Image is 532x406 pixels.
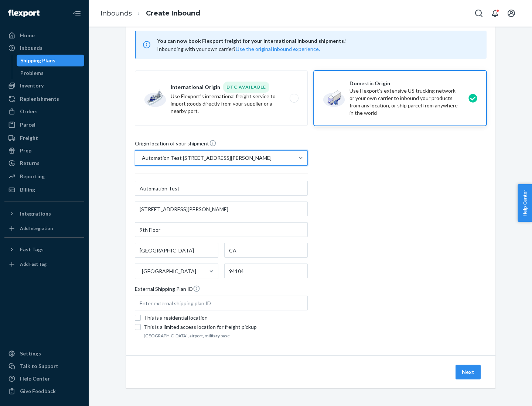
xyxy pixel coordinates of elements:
a: Talk to Support [4,360,84,372]
a: Add Fast Tag [4,258,84,270]
div: Inventory [20,82,44,89]
a: Replenishments [4,93,84,105]
div: Automation Test [STREET_ADDRESS][PERSON_NAME] [142,154,272,162]
a: Inbounds [4,42,84,54]
button: Give Feedback [4,385,84,397]
div: Home [20,32,35,39]
input: First & Last Name [135,181,308,196]
div: This is a limited access location for freight pickup [144,323,308,331]
button: Open account menu [504,6,519,21]
div: This is a residential location [144,314,308,321]
button: Use the original inbound experience. [236,45,320,53]
div: Add Integration [20,225,53,231]
a: Returns [4,157,84,169]
button: Help Center [518,184,532,222]
button: Open Search Box [471,6,486,21]
button: Next [456,365,481,379]
a: Parcel [4,119,84,131]
div: Give Feedback [20,388,56,395]
footer: [GEOGRAPHIC_DATA], airport, military base [144,333,308,339]
div: Integrations [20,210,51,217]
a: Settings [4,348,84,359]
button: Integrations [4,208,84,220]
a: Create Inbound [146,9,200,17]
div: Parcel [20,121,35,128]
button: Open notifications [488,6,502,21]
a: Freight [4,132,84,144]
a: Add Integration [4,223,84,234]
span: Inbounding with your own carrier? [157,46,320,52]
a: Shipping Plans [17,55,85,66]
div: Add Fast Tag [20,261,47,267]
span: You can now book Flexport freight for your international inbound shipments! [157,37,478,45]
div: Fast Tags [20,246,44,253]
div: Problems [20,69,44,77]
a: Billing [4,184,84,196]
button: Close Navigation [69,6,84,21]
ol: breadcrumbs [95,3,206,24]
a: Inbounds [100,9,132,17]
div: Billing [20,186,35,193]
span: External Shipping Plan ID [135,285,200,296]
a: Home [4,30,84,41]
div: [GEOGRAPHIC_DATA] [142,268,196,275]
input: Street Address [135,202,308,216]
input: This is a limited access location for freight pickup [135,324,141,330]
div: Talk to Support [20,362,58,370]
input: [GEOGRAPHIC_DATA] [141,268,142,275]
div: Shipping Plans [20,57,55,64]
img: Flexport logo [8,10,40,17]
span: Origin location of your shipment [135,140,216,150]
input: Enter external shipping plan ID [135,296,308,310]
div: Help Center [20,375,50,382]
input: City [135,243,218,258]
button: Fast Tags [4,244,84,255]
div: Orders [20,108,38,115]
div: Replenishments [20,95,59,103]
a: Reporting [4,171,84,182]
a: Problems [17,67,85,79]
a: Prep [4,145,84,156]
a: Inventory [4,80,84,92]
a: Orders [4,106,84,117]
a: Help Center [4,373,84,385]
input: State [224,243,308,258]
div: Prep [20,147,31,154]
div: Freight [20,134,38,142]
div: Inbounds [20,44,42,52]
div: Reporting [20,173,45,180]
div: Returns [20,159,40,167]
input: This is a residential location [135,315,141,321]
input: Street Address 2 (Optional) [135,222,308,237]
input: ZIP Code [224,264,308,278]
div: Settings [20,350,41,357]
